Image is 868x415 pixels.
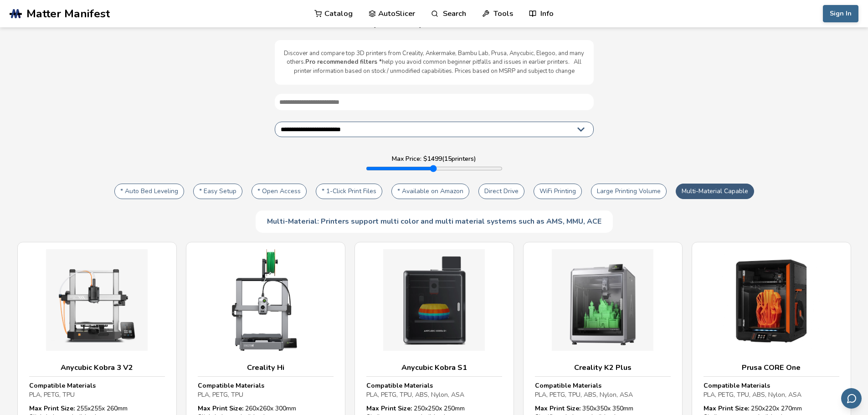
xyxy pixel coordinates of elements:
button: Sign In [823,5,858,22]
p: Discover and compare top 3D printers from Creality, Ankermake, Bambu Lab, Prusa, Anycubic, Elegoo... [284,49,585,76]
button: Direct Drive [478,184,524,199]
strong: Max Print Size: [29,404,75,413]
button: Large Printing Volume [591,184,667,199]
button: * Easy Setup [193,184,242,199]
h3: Creality Hi [198,363,334,372]
h3: Anycubic Kobra S1 [366,363,502,372]
b: Pro recommended filters * [305,58,382,66]
span: PLA, PETG, TPU [29,390,75,399]
span: PLA, PETG, TPU, ABS, Nylon, ASA [366,390,464,399]
strong: Compatible Materials [198,381,264,390]
button: * 1-Click Print Files [316,184,382,199]
strong: Compatible Materials [29,381,96,390]
strong: Compatible Materials [366,381,433,390]
span: PLA, PETG, TPU [198,390,243,399]
strong: Max Print Size: [366,404,412,413]
button: * Open Access [252,184,307,199]
span: PLA, PETG, TPU, ABS, Nylon, ASA [535,390,633,399]
span: PLA, PETG, TPU, ABS, Nylon, ASA [704,390,801,399]
h3: Creality K2 Plus [535,363,671,372]
strong: Compatible Materials [704,381,770,390]
strong: Compatible Materials [535,381,601,390]
h1: Compare Popular 3D Printers [9,15,859,29]
strong: Max Print Size: [535,404,580,413]
div: Multi-Material: Printers support multi color and multi material systems such as AMS, MMU, ACE [256,210,613,232]
h3: Prusa CORE One [704,363,839,372]
label: Max Price: $ 1499 ( 15 printers) [392,155,476,163]
button: * Available on Amazon [391,184,469,199]
button: WiFi Printing [534,184,582,199]
strong: Max Print Size: [198,404,243,413]
h3: Anycubic Kobra 3 V2 [29,363,165,372]
span: Matter Manifest [26,7,110,20]
button: Send feedback via email [841,388,862,409]
button: * Auto Bed Leveling [114,184,184,199]
strong: Max Print Size: [704,404,749,413]
button: Multi-Material Capable [676,184,754,199]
